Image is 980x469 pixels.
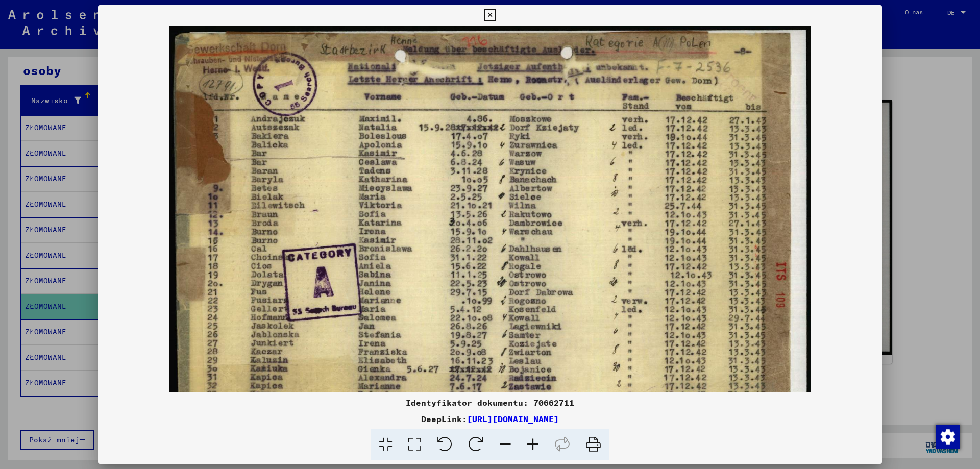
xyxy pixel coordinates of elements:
[467,414,559,424] a: [URL][DOMAIN_NAME]
[406,398,574,408] font: Identyfikator dokumentu: 70662711
[421,414,467,424] font: DeepLink:
[936,425,960,449] img: Zmiana zgody
[169,26,811,469] img: 001.jpg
